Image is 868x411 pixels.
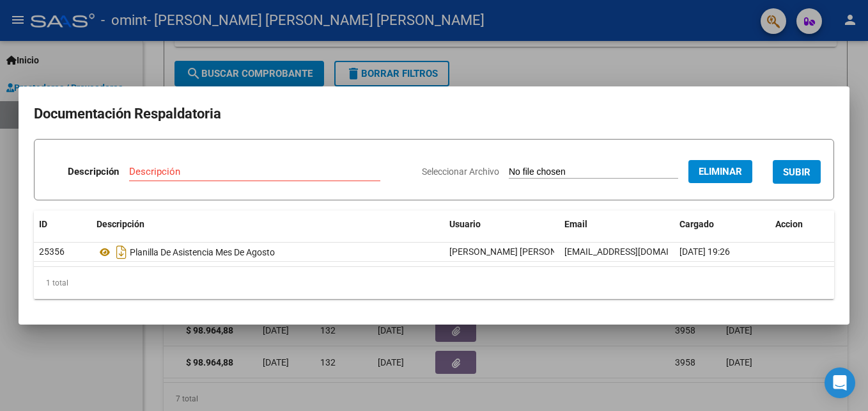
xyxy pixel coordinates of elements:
[34,102,834,126] h2: Documentación Respaldatoria
[564,246,706,257] span: [EMAIL_ADDRESS][DOMAIN_NAME]
[825,367,855,398] div: Open Intercom Messenger
[449,246,588,257] span: [PERSON_NAME] [PERSON_NAME]
[444,211,559,238] datatable-header-cell: Usuario
[564,219,587,229] span: Email
[770,211,834,238] datatable-header-cell: Accion
[68,165,119,179] p: Descripción
[773,160,821,184] button: SUBIR
[688,160,752,183] button: Eliminar
[775,219,803,229] span: Accion
[699,166,742,177] span: Eliminar
[39,219,47,229] span: ID
[679,219,714,229] span: Cargado
[559,211,674,238] datatable-header-cell: Email
[674,211,770,238] datatable-header-cell: Cargado
[449,219,481,229] span: Usuario
[783,166,810,178] span: SUBIR
[422,166,499,177] span: Seleccionar Archivo
[97,242,439,262] div: Planilla De Asistencia Mes De Agosto
[34,267,834,299] div: 1 total
[34,211,91,238] datatable-header-cell: ID
[97,219,144,229] span: Descripción
[679,246,730,257] span: [DATE] 19:26
[91,211,444,238] datatable-header-cell: Descripción
[39,246,65,257] span: 25356
[113,242,130,262] i: Descargar documento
